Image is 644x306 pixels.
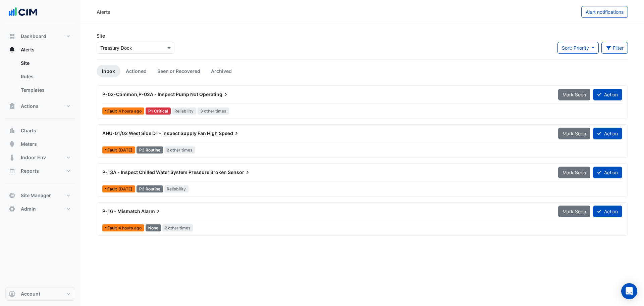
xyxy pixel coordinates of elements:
[5,30,75,43] button: Dashboard
[5,124,75,137] button: Charts
[15,56,75,70] a: Site
[593,128,622,139] button: Action
[21,206,36,212] span: Admin
[107,148,118,152] span: Fault
[557,42,599,54] button: Sort: Priority
[118,225,142,230] span: Thu 14-Aug-2025 05:15 IST
[97,65,120,77] a: Inbox
[21,291,40,297] span: Account
[198,107,229,115] span: 3 other times
[118,186,132,191] span: Fri 04-Jul-2025 12:30 IST
[9,154,15,161] app-icon: Indoor Env
[219,130,240,137] span: Speed
[9,141,15,147] app-icon: Meters
[137,146,163,154] div: P3 Routine
[152,65,206,77] a: Seen or Recovered
[164,185,189,192] span: Reliability
[21,154,46,161] span: Indoor Env
[5,151,75,164] button: Indoor Env
[21,192,51,199] span: Site Manager
[562,170,586,175] span: Mark Seen
[118,147,132,152] span: Tue 12-Aug-2025 06:15 IST
[5,189,75,202] button: Site Manager
[120,65,152,77] a: Actioned
[141,208,162,215] span: Alarm
[562,131,586,136] span: Mark Seen
[593,206,622,217] button: Action
[15,70,75,83] a: Rules
[97,8,110,15] div: Alerts
[558,206,590,217] button: Mark Seen
[9,103,15,110] app-icon: Actions
[586,9,624,15] span: Alert notifications
[15,83,75,97] a: Templates
[21,46,35,53] span: Alerts
[102,91,198,97] span: P-02-Common,P-02A - Inspect Pump Not
[146,224,161,231] div: None
[558,167,590,178] button: Mark Seen
[558,128,590,139] button: Mark Seen
[21,103,39,110] span: Actions
[601,42,628,54] button: Filter
[562,45,589,51] span: Sort: Priority
[562,92,586,97] span: Mark Seen
[5,287,75,301] button: Account
[9,206,15,212] app-icon: Admin
[102,130,218,136] span: AHU-01/02 West Side D1 - Inspect Supply Fan High
[97,32,105,39] label: Site
[558,89,590,100] button: Mark Seen
[21,127,36,134] span: Charts
[621,283,637,299] div: Open Intercom Messenger
[5,202,75,216] button: Admin
[228,169,251,176] span: Sensor
[21,168,39,174] span: Reports
[107,109,118,113] span: Fault
[102,169,227,175] span: P-13A - Inspect Chilled Water System Pressure Broken
[172,107,197,115] span: Reliability
[118,108,142,114] span: Thu 14-Aug-2025 05:15 IST
[102,208,140,214] span: P-16 - Mismatch
[581,6,628,18] button: Alert notifications
[5,43,75,56] button: Alerts
[146,107,171,115] div: P1 Critical
[5,137,75,151] button: Meters
[199,91,229,98] span: Operating
[9,46,15,53] app-icon: Alerts
[107,226,118,230] span: Fault
[593,167,622,178] button: Action
[9,33,15,40] app-icon: Dashboard
[137,185,163,192] div: P3 Routine
[9,168,15,174] app-icon: Reports
[21,141,37,147] span: Meters
[8,5,38,19] img: Company Logo
[5,99,75,113] button: Actions
[206,65,237,77] a: Archived
[21,33,46,40] span: Dashboard
[162,224,194,231] span: 2 other times
[593,89,622,100] button: Action
[5,56,75,99] div: Alerts
[5,164,75,178] button: Reports
[164,146,196,154] span: 2 other times
[9,127,15,134] app-icon: Charts
[9,192,15,199] app-icon: Site Manager
[562,209,586,214] span: Mark Seen
[107,187,118,191] span: Fault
